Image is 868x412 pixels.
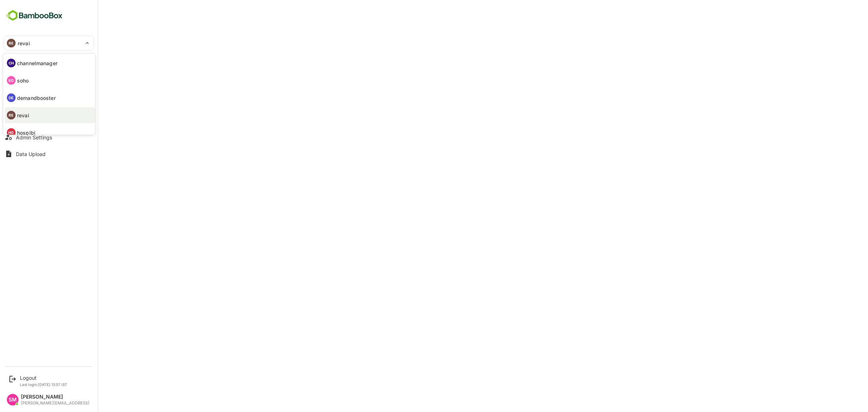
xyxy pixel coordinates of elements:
div: HO [7,128,16,137]
div: SO [7,76,16,85]
p: soho [17,77,29,84]
p: demandbooster [17,94,56,102]
p: hospibi [17,129,35,136]
div: RE [7,111,16,119]
div: CH [7,59,16,67]
p: revai [17,112,29,119]
div: DE [7,93,16,102]
p: channelmanager [17,59,58,67]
